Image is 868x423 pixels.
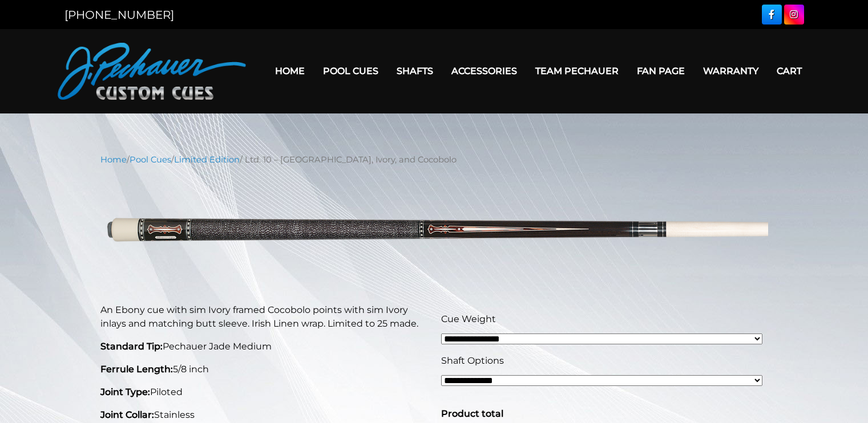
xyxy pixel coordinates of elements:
strong: Joint Collar: [100,409,154,420]
a: Cart [768,56,811,86]
a: Pool Cues [130,154,171,165]
img: ltd-10-ebony-ivory-and-cocobolo.png [100,174,768,286]
p: Pechauer Jade Medium [100,340,427,353]
a: Shafts [387,56,442,86]
strong: Standard Tip: [100,341,163,352]
p: Stainless [100,408,427,422]
p: Piloted [100,385,427,399]
a: Fan Page [628,56,694,86]
a: Limited Edition [174,154,240,165]
strong: Ferrule Length: [100,364,173,375]
a: Team Pechauer [526,56,628,86]
a: [PHONE_NUMBER] [64,8,174,22]
strong: Joint Type: [100,387,150,397]
p: An Ebony cue with sim Ivory framed Cocobolo points with sim Ivory inlays and matching butt sleeve... [100,303,427,331]
a: Warranty [694,56,768,86]
a: Accessories [442,56,526,86]
nav: Breadcrumb [100,153,768,166]
a: Pool Cues [314,56,387,86]
span: Product total [441,408,503,419]
p: 5/8 inch [100,363,427,376]
a: Home [266,56,314,86]
span: Shaft Options [441,355,504,366]
img: Pechauer Custom Cues [58,43,246,100]
span: Cue Weight [441,314,496,324]
a: Home [100,154,127,165]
